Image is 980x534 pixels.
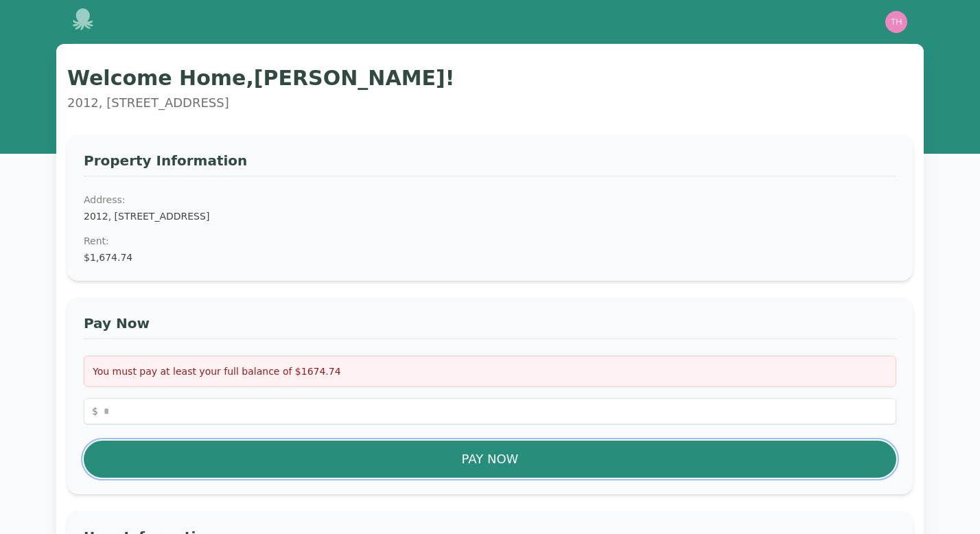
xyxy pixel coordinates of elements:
[93,364,887,378] p: You must pay at least your full balance of $1674.74
[84,209,896,223] dd: 2012, [STREET_ADDRESS]
[84,234,896,248] dt: Rent :
[67,93,913,113] p: 2012, [STREET_ADDRESS]
[84,441,896,478] button: Pay Now
[84,314,896,339] h3: Pay Now
[84,193,896,207] dt: Address:
[84,251,896,264] dd: $1,674.74
[84,151,896,176] h3: Property Information
[67,66,913,91] h1: Welcome Home, [PERSON_NAME] !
